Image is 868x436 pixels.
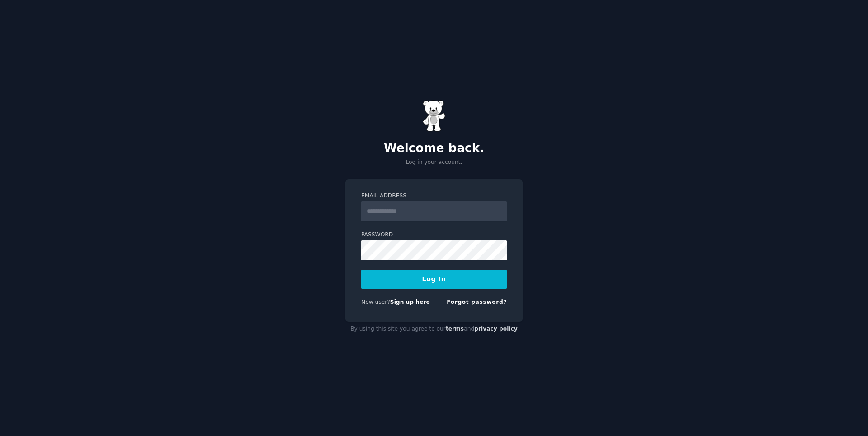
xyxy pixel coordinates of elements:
a: Sign up here [390,299,430,305]
p: Log in your account. [345,158,523,167]
a: Forgot password? [447,299,507,305]
a: privacy policy [474,326,518,332]
h2: Welcome back. [345,141,523,156]
label: Password [361,231,507,239]
a: terms [446,326,464,332]
button: Log In [361,270,507,289]
div: By using this site you agree to our and [345,322,523,336]
span: New user? [361,299,390,305]
img: Gummy Bear [423,100,445,132]
label: Email Address [361,192,507,200]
